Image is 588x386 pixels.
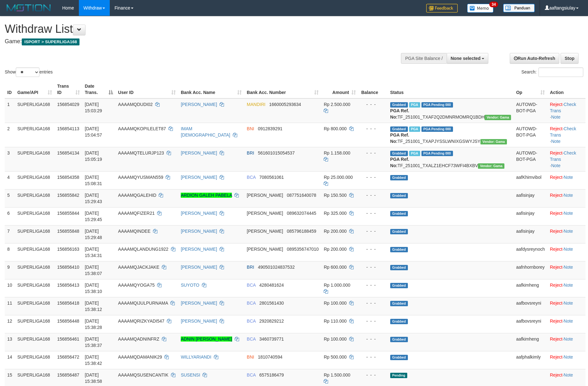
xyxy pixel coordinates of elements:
td: 1 [5,98,15,123]
b: PGA Ref. No: [390,132,409,144]
span: Copy 1660005293634 to clipboard [269,102,301,107]
a: Note [564,193,573,198]
th: Trans ID: activate to sort column ascending [55,80,82,98]
select: Showentries [16,67,39,77]
span: 156856163 [57,247,79,252]
td: 12 [5,315,15,333]
span: Copy 4280481624 to clipboard [259,283,284,288]
span: Rp 1.500.000 [324,372,350,377]
a: [PERSON_NAME] [181,265,217,270]
td: · [547,171,585,189]
a: Reject [550,102,562,107]
div: - - - [361,126,385,132]
span: Marked by aafsoycanthlai [409,102,420,108]
th: Action [547,80,585,98]
span: [DATE] 15:34:31 [85,247,102,258]
div: PGA Site Balance / [401,53,446,64]
span: Rp 2.500.000 [324,102,350,107]
td: 10 [5,279,15,297]
span: Grabbed [390,301,408,306]
a: Reject [550,193,562,198]
th: Balance [358,80,387,98]
span: Copy 0912839291 to clipboard [258,126,282,131]
span: Vendor URL: https://trx31.1velocity.biz [480,139,507,144]
span: Grabbed [390,247,408,252]
td: 2 [5,123,15,147]
td: · · [547,147,585,171]
span: BRI [247,150,254,155]
span: Copy 7080561061 to clipboard [259,175,284,180]
td: SUPERLIGA168 [15,315,55,333]
span: [DATE] 15:38:12 [85,301,102,312]
a: Note [564,229,573,234]
span: Rp 110.000 [324,319,346,324]
a: Reject [550,247,562,252]
a: Run Auto-Refresh [510,53,559,64]
button: None selected [447,53,489,64]
span: [DATE] 15:38:28 [85,319,102,330]
span: MANDIRI [247,102,265,107]
span: Copy 089632074445 to clipboard [287,211,316,216]
div: - - - [361,264,385,270]
span: [PERSON_NAME] [247,193,283,198]
span: AAAAMQIJULPURNAMA [118,301,168,306]
span: AAAAMQYOGA75 [118,283,155,288]
a: SUYOTO [181,283,199,288]
span: AAAAMQRIZKYADI547 [118,319,164,324]
span: 156855848 [57,229,79,234]
a: ARDION GALEH PABELA [181,193,232,198]
span: BNI [247,354,254,360]
span: BCA [247,372,256,377]
td: SUPERLIGA168 [15,225,55,243]
span: PGA Pending [421,126,453,132]
span: AAAAMQADNINFRZ [118,336,159,342]
td: · [547,315,585,333]
span: Rp 100.000 [324,301,346,306]
div: - - - [361,150,385,156]
span: [DATE] 15:38:42 [85,354,102,366]
td: TF_251001_TXAPJYSSLWNIXGSWYJSY [388,123,514,147]
td: AUTOWD-BOT-PGA [514,123,547,147]
th: Op: activate to sort column ascending [514,80,547,98]
td: SUPERLIGA168 [15,171,55,189]
h4: Game: [5,38,386,45]
a: Note [564,211,573,216]
td: 4 [5,171,15,189]
td: TF_251001_TXALZ1EHCF73WFI4BXBV [388,147,514,171]
span: AAAAMQFIZER21 [118,211,155,216]
th: Bank Acc. Number: activate to sort column ascending [244,80,321,98]
span: [DATE] 15:08:31 [85,175,102,186]
a: Reject [550,319,562,324]
td: aafnhornborey [514,261,547,279]
a: Reject [550,372,562,377]
div: - - - [361,192,385,198]
a: Check Trans [550,102,576,113]
span: AAAAMQLANDUNG1922 [118,247,168,252]
span: Grabbed [390,211,408,216]
div: - - - [361,372,385,378]
a: Note [564,265,573,270]
th: Status [388,80,514,98]
span: [DATE] 15:38:07 [85,265,102,276]
span: AAAAMQTELURJP123 [118,150,164,155]
span: 156856448 [57,319,79,324]
span: PGA Pending [421,102,453,108]
span: BRI [247,265,254,270]
td: 13 [5,333,15,351]
img: Button%20Memo.svg [467,4,494,13]
span: ISPORT > SUPERLIGA168 [22,38,79,45]
span: Copy 2801561430 to clipboard [259,301,284,306]
img: Feedback.jpg [426,4,458,13]
a: WILLYARIANDI [181,354,211,360]
span: Rp 1.158.000 [324,150,350,155]
td: 11 [5,297,15,315]
span: AAAAMQDUDI02 [118,102,153,107]
span: [DATE] 15:38:37 [85,336,102,348]
th: Amount: activate to sort column ascending [321,80,358,98]
span: Rp 800.000 [324,126,346,131]
a: Reject [550,150,562,155]
span: BCA [247,301,256,306]
span: BNI [247,126,254,131]
label: Search: [521,67,583,77]
span: 34 [489,2,498,7]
